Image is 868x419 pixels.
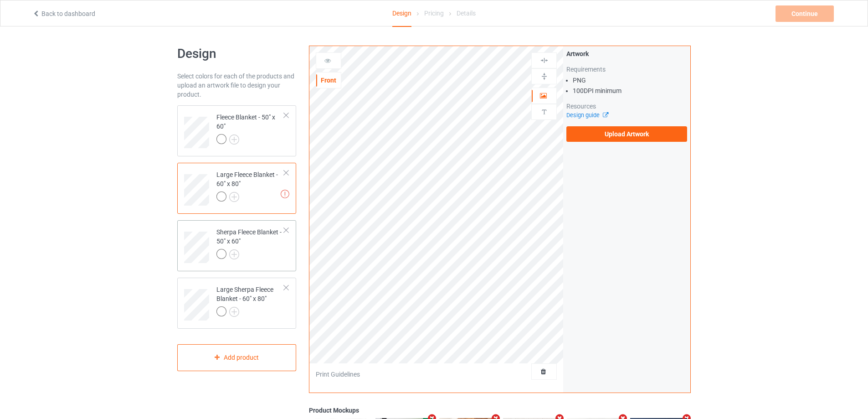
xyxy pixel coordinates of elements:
div: Resources [566,102,687,111]
img: svg+xml;base64,PD94bWwgdmVyc2lvbj0iMS4wIiBlbmNvZGluZz0iVVRGLTgiPz4KPHN2ZyB3aWR0aD0iMjJweCIgaGVpZ2... [229,134,239,145]
img: svg%3E%0A [540,56,549,65]
img: exclamation icon [281,190,289,198]
div: Print Guidelines [316,370,360,379]
div: Design [392,0,411,27]
div: Front [316,76,341,85]
div: Artwork [566,49,687,58]
div: Fleece Blanket - 50" x 60" [216,113,284,144]
div: Large Fleece Blanket - 60" x 80" [177,163,296,214]
div: Large Sherpa Fleece Blanket - 60" x 80" [177,278,296,329]
div: Pricing [424,0,444,26]
img: svg%3E%0A [540,72,549,81]
div: Select colors for each of the products and upload an artwork file to design your product. [177,72,296,99]
h1: Design [177,46,296,62]
a: Design guide [566,112,608,119]
div: Fleece Blanket - 50" x 60" [177,105,296,156]
div: Add product [177,344,296,371]
a: Back to dashboard [32,10,95,17]
div: Sherpa Fleece Blanket - 50" x 60" [216,228,284,259]
img: svg+xml;base64,PD94bWwgdmVyc2lvbj0iMS4wIiBlbmNvZGluZz0iVVRGLTgiPz4KPHN2ZyB3aWR0aD0iMjJweCIgaGVpZ2... [229,307,239,317]
li: 100 DPI minimum [573,86,687,95]
div: Sherpa Fleece Blanket - 50" x 60" [177,220,296,271]
div: Large Sherpa Fleece Blanket - 60" x 80" [216,285,284,316]
label: Upload Artwork [566,126,687,142]
div: Details [457,0,476,26]
div: Product Mockups [309,406,691,415]
div: Large Fleece Blanket - 60" x 80" [216,170,284,201]
img: svg+xml;base64,PD94bWwgdmVyc2lvbj0iMS4wIiBlbmNvZGluZz0iVVRGLTgiPz4KPHN2ZyB3aWR0aD0iMjJweCIgaGVpZ2... [229,249,239,259]
div: Requirements [566,65,687,74]
img: svg+xml;base64,PD94bWwgdmVyc2lvbj0iMS4wIiBlbmNvZGluZz0iVVRGLTgiPz4KPHN2ZyB3aWR0aD0iMjJweCIgaGVpZ2... [229,192,239,202]
li: PNG [573,76,687,85]
img: svg%3E%0A [540,108,549,116]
